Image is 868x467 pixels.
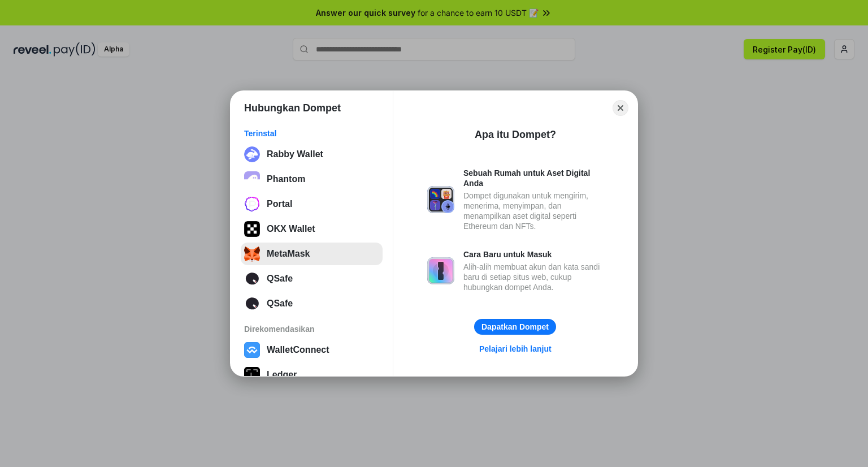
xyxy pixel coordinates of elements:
img: svg+xml;base64,PHN2ZyB3aWR0aD0iMjYiIGhlaWdodD0iMjYiIHZpZXdCb3g9IjAgMCAyNiAyNiIgZmlsbD0ibm9uZSIgeG... [244,196,260,212]
img: epq2vO3P5aLWl15yRS7Q49p1fHTx2Sgh99jU3kfXv7cnPATIVQHAx5oQs66JWv3SWEjHOsb3kKgmE5WNBxBId7C8gm8wEgOvz... [244,171,260,187]
button: MetaMask [241,243,383,265]
img: svg+xml,%3Csvg%20width%3D%2228%22%20height%3D%2228%22%20viewBox%3D%220%200%2028%2028%22%20fill%3D... [244,342,260,358]
div: QSafe [267,299,293,309]
img: svg+xml,%3Csvg%20xmlns%3D%22http%3A%2F%2Fwww.w3.org%2F2000%2Fsvg%22%20fill%3D%22none%22%20viewBox... [427,186,454,213]
button: QSafe [241,292,383,315]
button: Close [613,100,628,116]
button: WalletConnect [241,339,383,361]
img: svg+xml;base64,PD94bWwgdmVyc2lvbj0iMS4wIiBlbmNvZGluZz0iVVRGLTgiPz4KPHN2ZyB2ZXJzaW9uPSIxLjEiIHhtbG... [244,271,260,287]
div: Portal [267,199,292,209]
button: OKX Wallet [241,218,383,240]
button: Rabby Wallet [241,143,383,166]
div: Pelajari lebih lanjut [479,344,552,354]
button: QSafe [241,267,383,290]
div: Dompet digunakan untuk mengirim, menerima, menyimpan, dan menampilkan aset digital seperti Ethere... [463,191,604,231]
div: Terinstal [244,128,379,139]
img: svg+xml,%3Csvg%20xmlns%3D%22http%3A%2F%2Fwww.w3.org%2F2000%2Fsvg%22%20fill%3D%22none%22%20viewBox... [427,257,454,284]
img: svg+xml;base64,PHN2ZyB3aWR0aD0iMzIiIGhlaWdodD0iMzIiIHZpZXdCb3g9IjAgMCAzMiAzMiIgZmlsbD0ibm9uZSIgeG... [244,146,260,162]
a: Pelajari lebih lanjut [472,341,558,356]
div: Direkomendasikan [244,324,379,334]
button: Phantom [241,168,383,191]
button: Ledger [241,364,383,386]
div: Sebuah Rumah untuk Aset Digital Anda [463,168,604,188]
div: MetaMask [267,249,310,259]
button: Dapatkan Dompet [474,319,556,335]
div: Dapatkan Dompet [481,322,549,332]
h1: Hubungkan Dompet [244,101,341,115]
div: WalletConnect [267,345,329,355]
div: Phantom [267,174,305,184]
img: svg+xml;base64,PHN2ZyB3aWR0aD0iMzUiIGhlaWdodD0iMzQiIHZpZXdCb3g9IjAgMCAzNSAzNCIgZmlsbD0ibm9uZSIgeG... [244,246,260,262]
img: svg+xml,%3Csvg%20xmlns%3D%22http%3A%2F%2Fwww.w3.org%2F2000%2Fsvg%22%20width%3D%2228%22%20height%3... [244,367,260,383]
img: svg+xml;base64,PD94bWwgdmVyc2lvbj0iMS4wIiBlbmNvZGluZz0iVVRGLTgiPz4KPHN2ZyB2ZXJzaW9uPSIxLjEiIHhtbG... [244,296,260,312]
button: Portal [241,193,383,215]
div: Rabby Wallet [267,149,323,159]
div: Cara Baru untuk Masuk [463,249,604,260]
div: Alih-alih membuat akun dan kata sandi baru di setiap situs web, cukup hubungkan dompet Anda. [463,262,604,292]
div: Apa itu Dompet? [475,128,556,141]
img: 5VZ71FV6L7PA3gg3tXrdQ+DgLhC+75Wq3no69P3MC0NFQpx2lL04Ql9gHK1bRDjsSBIvScBnDTk1WrlGIZBorIDEYJj+rhdgn... [244,221,260,237]
div: QSafe [267,274,293,284]
div: OKX Wallet [267,224,315,234]
div: Ledger [267,370,297,380]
